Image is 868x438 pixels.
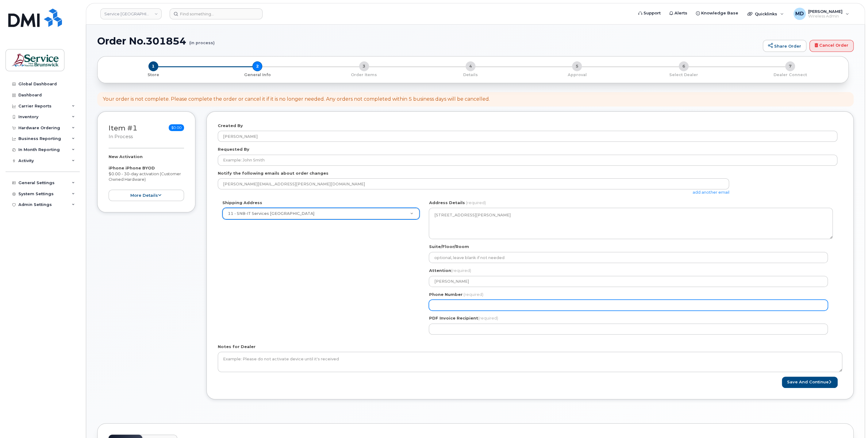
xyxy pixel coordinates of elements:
small: (in process) [189,36,215,45]
a: 1 Store [102,71,204,78]
a: 11 - SNB-IT Services [GEOGRAPHIC_DATA] [223,208,419,219]
label: Phone Number [429,292,462,297]
span: 1 [148,61,158,71]
small: in process [109,134,133,139]
p: Store [105,72,202,78]
div: Your order is not complete. Please complete the order or cancel it if it is no longer needed. Any... [103,96,490,103]
div: $0.00 - 30-day activation (Customer Owned Hardware) [109,154,184,201]
label: Shipping Address [222,200,262,206]
span: (required) [466,200,486,205]
input: optional, leave blank if not needed [429,252,828,263]
button: Save and Continue [782,377,838,388]
label: Requested By [218,146,249,152]
h1: Order No.301854 [97,36,760,46]
span: (required) [463,292,483,297]
button: more details [109,190,184,201]
input: Example: john@appleseed.com [218,178,729,189]
label: Notes for Dealer [218,344,255,350]
strong: iPhone iPhone BYOD [109,165,155,170]
label: Suite/Floor/Room [429,244,469,250]
a: Cancel Order [809,40,854,52]
label: Address Details [429,200,465,206]
h3: Item #1 [109,124,137,140]
span: (required) [451,268,471,273]
span: (required) [478,316,498,320]
span: $0.00 [169,124,184,131]
label: Created By [218,123,243,129]
a: add another email [692,190,729,195]
a: Share Order [763,40,806,52]
input: Example: John Smith [218,155,837,166]
label: Notify the following emails about order changes [218,170,328,176]
span: 11 - SNB-IT Services King's Square [228,211,314,216]
strong: New Activation [109,154,143,159]
label: PDF Invoice Recipient [429,315,498,321]
label: Attention [429,268,471,273]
